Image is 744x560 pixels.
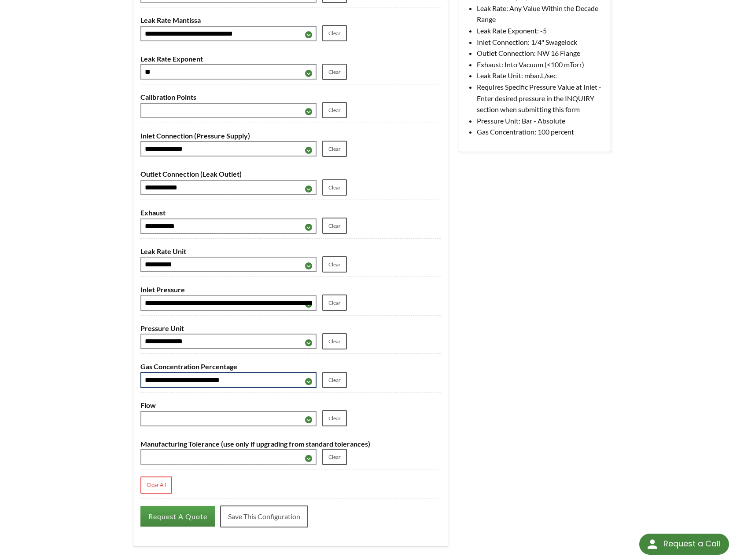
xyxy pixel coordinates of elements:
[663,534,720,554] div: Request a Call
[322,25,347,41] a: Clear
[140,438,441,450] label: Manufacturing Tolerance (use only if upgrading from standard tolerances)
[322,256,347,273] a: Clear
[322,64,347,80] a: Clear
[140,506,215,527] button: Request A Quote
[477,3,604,25] li: Leak Rate: Any Value Within the Decade Range
[140,246,441,257] label: Leak Rate Unit
[322,449,347,465] a: Clear
[140,53,441,65] label: Leak Rate Exponent
[639,534,729,555] div: Request a Call
[140,168,441,180] label: Outlet Connection (Leak Outlet)
[477,25,604,36] li: Leak Rate Exponent: -5
[477,81,604,115] li: Requires Specific Pressure Value at Inlet - Enter desired pressure in the INQUIRY section when su...
[140,130,441,142] label: Inlet Connection (Pressure Supply)
[477,126,604,138] li: Gas Concentration: 100 percent
[220,505,308,527] a: Save This Configuration
[477,70,604,81] li: Leak Rate Unit: mbar.L/sec
[477,36,604,48] li: Inlet Connection: 1/4" Swagelock
[140,207,441,218] label: Exhaust
[322,102,347,118] a: Clear
[322,295,347,311] a: Clear
[322,141,347,157] a: Clear
[477,59,604,70] li: Exhaust: Into Vacuum (<100 mTorr)
[140,361,441,372] label: Gas Concentration Percentage
[322,410,347,426] a: Clear
[477,47,604,59] li: Outlet Connection: NW 16 Flange
[140,284,441,295] label: Inlet Pressure
[477,115,604,127] li: Pressure Unit: Bar - Absolute
[140,323,441,334] label: Pressure Unit
[322,218,347,234] a: Clear
[140,91,441,103] label: Calibration Points
[322,333,347,349] a: Clear
[140,15,441,26] label: Leak Rate Mantissa
[140,400,441,411] label: Flow
[322,372,347,388] a: Clear
[645,537,659,551] img: round button
[322,179,347,196] a: Clear
[140,476,172,494] a: Clear All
